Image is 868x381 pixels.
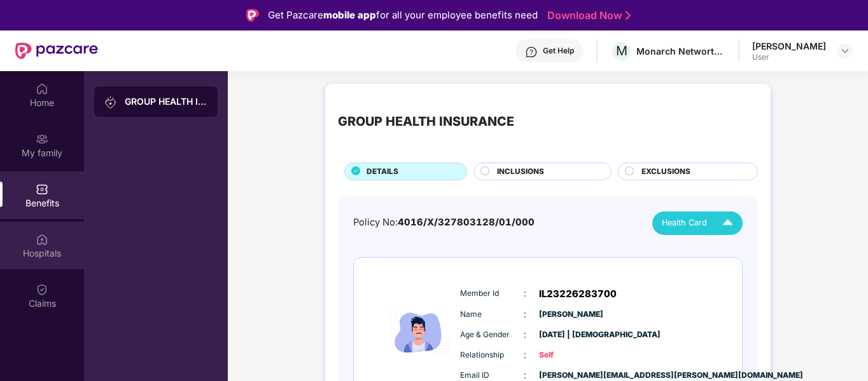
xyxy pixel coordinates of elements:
span: INCLUSIONS [497,166,544,178]
span: Name [460,309,524,321]
div: Monarch Networth Capital Limited [636,45,725,57]
div: GROUP HEALTH INSURANCE [125,95,207,108]
span: : [524,286,526,300]
span: 4016/X/327803128/01/000 [398,217,535,228]
span: Self [539,349,603,361]
span: [PERSON_NAME] [539,309,603,321]
img: svg+xml;base64,PHN2ZyBpZD0iSG9zcGl0YWxzIiB4bWxucz0iaHR0cDovL3d3dy53My5vcmcvMjAwMC9zdmciIHdpZHRoPS... [36,233,48,246]
span: EXCLUSIONS [641,166,690,178]
div: [PERSON_NAME] [752,40,826,52]
a: Download Now [547,9,627,22]
span: : [524,328,526,342]
span: M [616,43,627,58]
img: Stroke [626,9,631,22]
div: Policy No: [353,215,535,230]
img: Logo [246,9,259,22]
span: DETAILS [367,166,398,178]
img: svg+xml;base64,PHN2ZyBpZD0iQ2xhaW0iIHhtbG5zPSJodHRwOi8vd3d3LnczLm9yZy8yMDAwL3N2ZyIgd2lkdGg9IjIwIi... [36,283,48,296]
img: svg+xml;base64,PHN2ZyB3aWR0aD0iMjAiIGhlaWdodD0iMjAiIHZpZXdCb3g9IjAgMCAyMCAyMCIgZmlsbD0ibm9uZSIgeG... [36,133,48,145]
img: svg+xml;base64,PHN2ZyBpZD0iQmVuZWZpdHMiIHhtbG5zPSJodHRwOi8vd3d3LnczLm9yZy8yMDAwL3N2ZyIgd2lkdGg9Ij... [36,183,48,196]
span: : [524,307,526,321]
span: [DATE] | [DEMOGRAPHIC_DATA] [539,329,603,341]
img: svg+xml;base64,PHN2ZyBpZD0iRHJvcGRvd24tMzJ4MzIiIHhtbG5zPSJodHRwOi8vd3d3LnczLm9yZy8yMDAwL3N2ZyIgd2... [840,46,850,56]
span: Member Id [460,288,524,300]
span: Age & Gender [460,329,524,341]
strong: mobile app [323,9,376,21]
img: svg+xml;base64,PHN2ZyBpZD0iSG9tZSIgeG1sbnM9Imh0dHA6Ly93d3cudzMub3JnLzIwMDAvc3ZnIiB3aWR0aD0iMjAiIG... [36,83,48,95]
span: Relationship [460,349,524,361]
img: Icuh8uwCUCF+XjCZyLQsAKiDCM9HiE6CMYmKQaPGkZKaA32CAAACiQcFBJY0IsAAAAASUVORK5CYII= [717,212,739,234]
span: Health Card [662,217,707,229]
span: IL23226283700 [539,286,617,302]
div: User [752,52,826,62]
div: GROUP HEALTH INSURANCE [338,112,514,131]
span: : [524,348,526,362]
button: Health Card [652,211,743,235]
img: svg+xml;base64,PHN2ZyBpZD0iSGVscC0zMngzMiIgeG1sbnM9Imh0dHA6Ly93d3cudzMub3JnLzIwMDAvc3ZnIiB3aWR0aD... [525,46,538,58]
img: New Pazcare Logo [15,43,98,59]
div: Get Pazcare for all your employee benefits need [268,8,538,23]
div: Get Help [543,46,574,56]
img: svg+xml;base64,PHN2ZyB3aWR0aD0iMjAiIGhlaWdodD0iMjAiIHZpZXdCb3g9IjAgMCAyMCAyMCIgZmlsbD0ibm9uZSIgeG... [104,96,117,109]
